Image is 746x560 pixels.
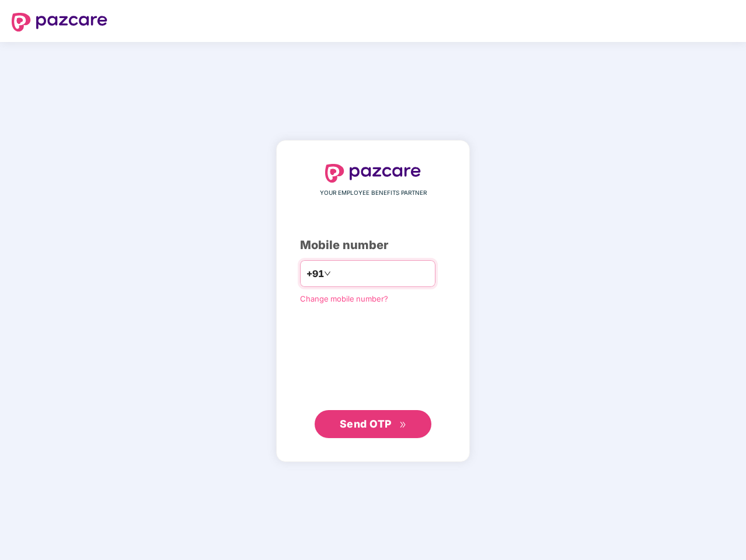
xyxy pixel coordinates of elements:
img: logo [12,13,107,32]
img: logo [325,164,421,183]
span: down [324,270,331,277]
span: +91 [306,267,324,281]
span: double-right [399,421,407,429]
div: Mobile number [300,236,446,254]
a: Change mobile number? [300,294,388,303]
span: YOUR EMPLOYEE BENEFITS PARTNER [320,188,427,198]
span: Send OTP [340,418,392,430]
button: Send OTPdouble-right [315,410,431,438]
